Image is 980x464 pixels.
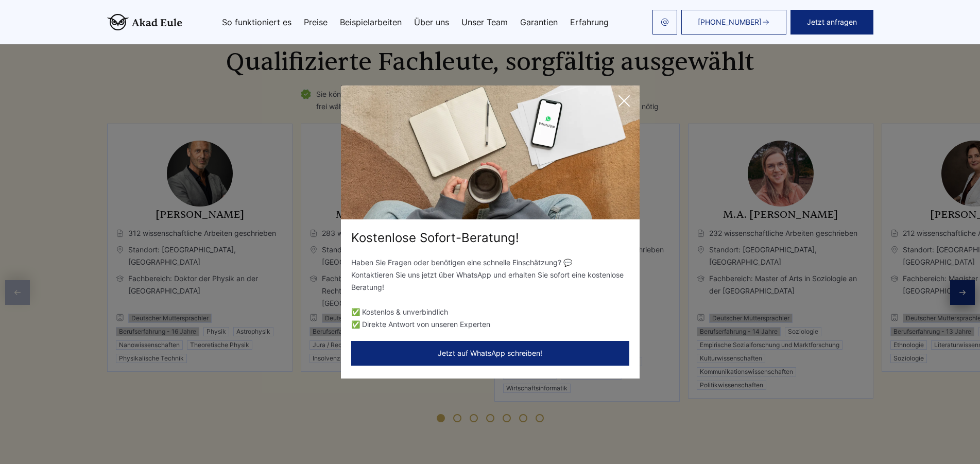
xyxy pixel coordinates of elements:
img: exit [341,85,640,219]
a: Erfahrung [570,18,609,26]
a: Beispielarbeiten [340,18,402,26]
img: logo [107,14,182,30]
a: Preise [304,18,328,26]
img: email [661,18,669,26]
li: ✅ Kostenlos & unverbindlich [351,306,629,318]
a: Unser Team [461,18,508,26]
a: Garantien [520,18,558,26]
button: Jetzt auf WhatsApp schreiben! [351,341,629,366]
div: Kostenlose Sofort-Beratung! [341,230,640,246]
a: So funktioniert es [222,18,291,26]
span: [PHONE_NUMBER] [698,18,762,26]
a: [PHONE_NUMBER] [681,10,786,35]
a: Über uns [414,18,449,26]
p: Haben Sie Fragen oder benötigen eine schnelle Einschätzung? 💬 Kontaktieren Sie uns jetzt über Wha... [351,256,629,294]
button: Jetzt anfragen [790,10,873,35]
li: ✅ Direkte Antwort von unseren Experten [351,318,629,331]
